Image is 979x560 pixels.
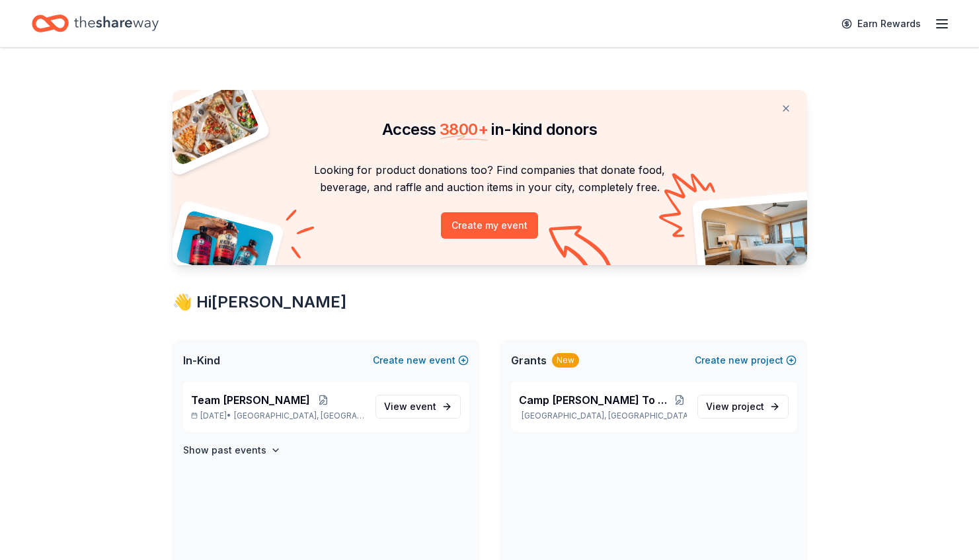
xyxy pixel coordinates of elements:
span: new [728,352,748,368]
a: Home [32,8,159,39]
div: New [552,353,579,368]
button: Createnewproject [695,352,797,368]
a: View project [697,395,789,419]
img: Pizza [157,82,260,167]
span: Camp [PERSON_NAME] To You Hospital Outreach Program [519,392,674,408]
span: [GEOGRAPHIC_DATA], [GEOGRAPHIC_DATA] [234,411,364,421]
span: event [410,401,436,412]
span: In-Kind [183,352,220,368]
div: 👋 Hi [PERSON_NAME] [173,292,807,313]
span: project [732,401,764,412]
a: View event [375,395,461,419]
span: Grants [511,352,547,368]
span: View [706,399,764,415]
img: Curvy arrow [549,225,615,275]
button: Create my event [441,212,538,239]
span: View [384,399,436,415]
p: [GEOGRAPHIC_DATA], [GEOGRAPHIC_DATA] [519,411,687,421]
h4: Show past events [183,442,266,458]
span: Access in-kind donors [382,120,597,139]
span: new [407,352,426,368]
span: 3800 + [440,120,488,139]
a: Earn Rewards [834,12,929,36]
p: [DATE] • [191,411,365,421]
button: Show past events [183,442,281,458]
span: Team [PERSON_NAME] [191,392,310,408]
button: Createnewevent [373,352,469,368]
p: Looking for product donations too? Find companies that donate food, beverage, and raffle and auct... [188,161,791,196]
